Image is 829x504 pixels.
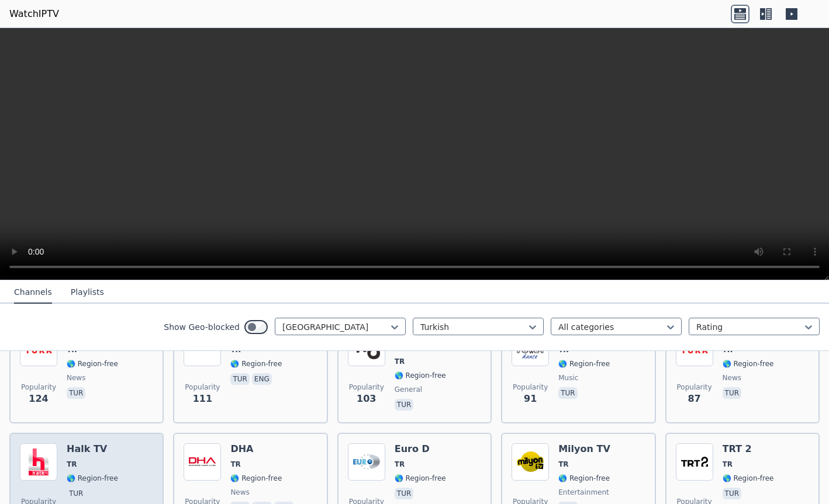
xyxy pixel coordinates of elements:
span: TR [230,460,240,469]
p: tur [67,488,85,499]
label: Show Geo-blocked [164,321,240,333]
span: 🌎 Region-free [395,474,446,483]
span: 91 [524,392,537,406]
span: 🌎 Region-free [67,359,118,369]
p: tur [67,387,85,399]
span: TR [558,460,568,469]
button: Channels [14,281,52,304]
button: Playlists [71,281,104,304]
img: Euro D [348,443,385,481]
span: 103 [357,392,376,406]
span: 🌎 Region-free [67,474,118,483]
span: general [395,385,422,394]
span: Popularity [677,383,712,392]
span: news [67,373,85,383]
span: news [723,373,741,383]
img: Milyon TV [512,443,549,481]
h6: DHA [230,443,317,455]
span: 111 [193,392,212,406]
img: Halk TV [20,443,57,481]
span: 🌎 Region-free [723,474,774,483]
p: eng [252,373,272,385]
span: 🌎 Region-free [723,359,774,369]
span: TR [67,460,77,469]
span: 87 [688,392,700,406]
span: music [558,373,578,383]
span: entertainment [558,488,609,497]
a: WatchIPTV [9,7,59,21]
span: 🌎 Region-free [230,359,282,369]
h6: Halk TV [67,443,118,455]
span: 🌎 Region-free [558,359,610,369]
p: tur [558,387,577,399]
span: Popularity [513,383,548,392]
img: TRT 2 [676,443,713,481]
p: tur [395,488,413,499]
p: tur [395,399,413,411]
span: Popularity [185,383,220,392]
span: 124 [29,392,48,406]
span: TR [395,357,405,366]
span: Popularity [21,383,56,392]
p: tur [230,373,249,385]
span: 🌎 Region-free [558,474,610,483]
img: DHA [184,443,221,481]
span: 🌎 Region-free [230,474,282,483]
p: tur [723,488,741,499]
span: TR [723,460,733,469]
span: TR [395,460,405,469]
span: news [230,488,249,497]
p: tur [723,387,741,399]
span: 🌎 Region-free [395,371,446,380]
h6: Euro D [395,443,446,455]
h6: Milyon TV [558,443,610,455]
span: Popularity [349,383,384,392]
h6: TRT 2 [723,443,774,455]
